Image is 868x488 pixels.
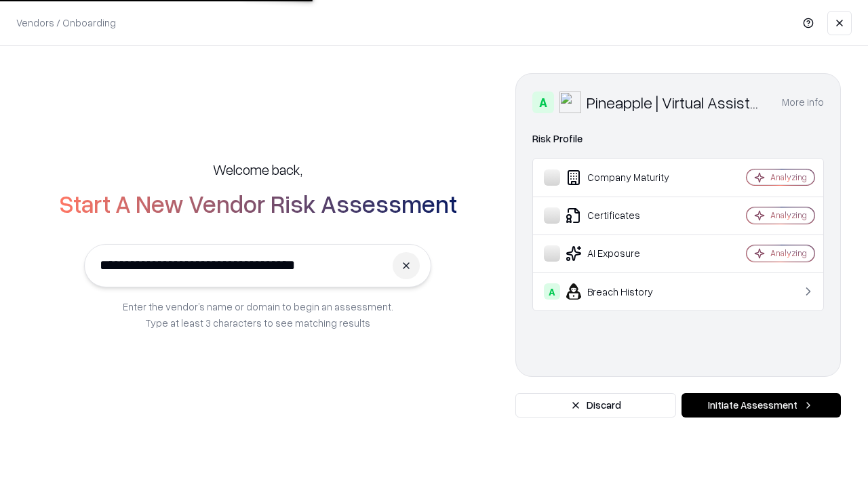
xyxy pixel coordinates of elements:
[544,245,706,262] div: AI Exposure
[682,393,841,418] button: Initiate Assessment
[559,91,581,113] img: Pineapple | Virtual Assistant Agency
[16,16,116,30] p: Vendors / Onboarding
[213,160,302,179] h5: Welcome back,
[770,171,807,183] div: Analyzing
[587,91,766,113] div: Pineapple | Virtual Assistant Agency
[532,131,824,147] div: Risk Profile
[544,283,706,300] div: Breach History
[544,283,560,300] div: A
[770,247,807,259] div: Analyzing
[770,209,807,221] div: Analyzing
[544,207,706,224] div: Certificates
[59,190,457,217] h2: Start A New Vendor Risk Assessment
[532,91,554,113] div: A
[123,298,393,331] p: Enter the vendor’s name or domain to begin an assessment. Type at least 3 characters to see match...
[515,393,676,418] button: Discard
[782,90,824,115] button: More info
[544,169,706,186] div: Company Maturity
